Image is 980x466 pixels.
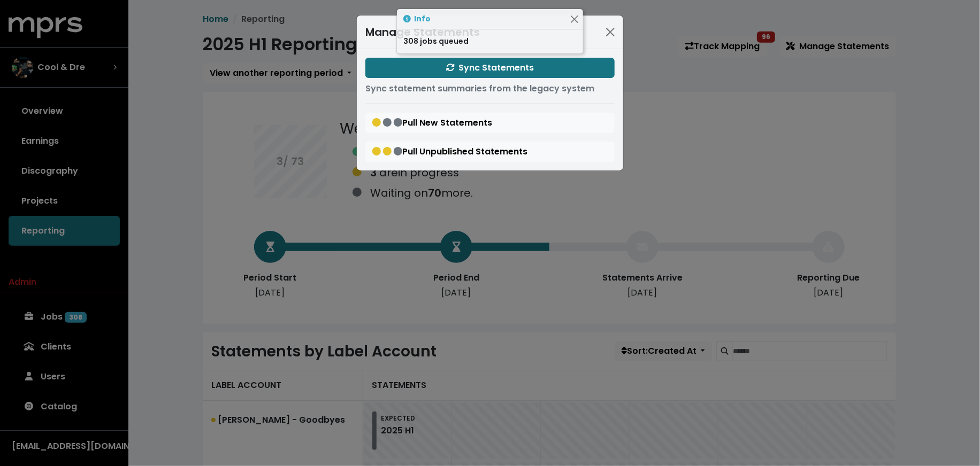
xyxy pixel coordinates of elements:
p: Sync statement summaries from the legacy system [365,82,615,95]
button: Close [569,13,580,25]
button: Pull New Statements [365,113,615,133]
span: Pull Unpublished Statements [372,145,527,158]
button: Sync Statements [365,58,615,78]
button: Close [602,24,619,41]
div: Manage Statements [365,24,480,40]
span: Sync Statements [446,61,534,74]
strong: Info [414,13,431,24]
button: Pull Unpublished Statements [365,142,615,162]
span: Pull New Statements [372,116,492,129]
div: 308 jobs queued [397,29,583,53]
